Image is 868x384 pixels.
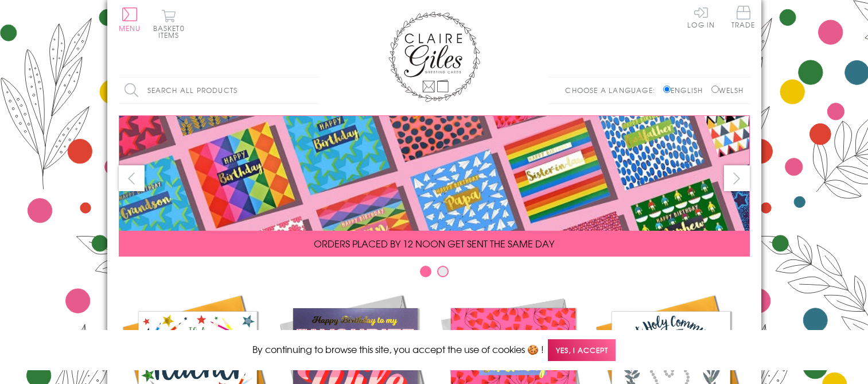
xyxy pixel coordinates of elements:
[663,85,709,95] label: English
[119,165,145,191] button: prev
[663,86,671,93] input: English
[314,236,554,250] span: ORDERS PLACED BY 12 NOON GET SENT THE SAME DAY
[731,6,756,30] a: Trade
[119,23,141,33] span: Menu
[687,6,715,28] a: Log In
[119,77,320,103] input: Search all products
[153,9,185,38] button: Basket0 items
[158,23,185,40] span: 0 items
[548,339,616,362] span: Yes, I accept
[711,86,719,93] input: Welsh
[711,85,744,95] label: Welsh
[731,6,756,28] span: Trade
[388,11,480,102] img: Claire Giles Greetings Cards
[119,7,141,32] button: Menu
[308,77,320,103] input: Search
[437,266,449,277] button: Carousel Page 2
[119,265,750,283] div: Carousel Pagination
[565,85,661,95] p: Choose a language:
[420,266,431,277] button: Carousel Page 1 (Current Slide)
[724,165,750,191] button: next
